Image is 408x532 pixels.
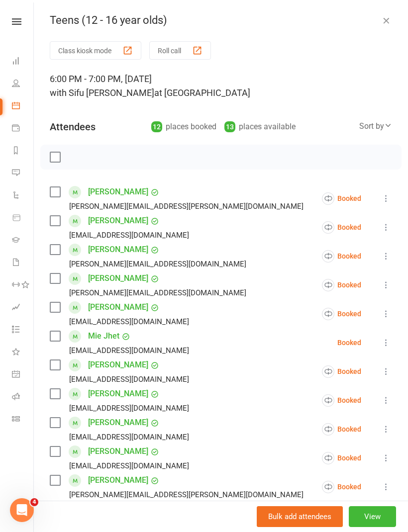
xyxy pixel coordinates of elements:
[154,88,250,98] span: at [GEOGRAPHIC_DATA]
[88,299,148,315] a: [PERSON_NAME]
[349,506,396,527] button: View
[69,315,189,328] div: [EMAIL_ADDRESS][DOMAIN_NAME]
[359,120,392,133] div: Sort by
[224,120,296,134] div: places available
[69,344,189,357] div: [EMAIL_ADDRESS][DOMAIN_NAME]
[69,431,189,443] div: [EMAIL_ADDRESS][DOMAIN_NAME]
[322,394,361,407] div: Booked
[88,328,119,344] a: Mie Jhet
[50,120,96,134] div: Attendees
[88,357,148,373] a: [PERSON_NAME]
[322,423,361,436] div: Booked
[322,279,361,291] div: Booked
[12,342,34,364] a: What's New
[337,339,361,346] div: Booked
[257,506,343,527] button: Bulk add attendees
[322,221,361,234] div: Booked
[69,459,189,472] div: [EMAIL_ADDRESS][DOMAIN_NAME]
[151,121,162,132] div: 12
[88,386,148,402] a: [PERSON_NAME]
[12,297,34,319] a: Assessments
[69,488,304,501] div: [PERSON_NAME][EMAIL_ADDRESS][PERSON_NAME][DOMAIN_NAME]
[151,120,216,134] div: places booked
[12,409,34,431] a: Class kiosk mode
[88,443,148,459] a: [PERSON_NAME]
[12,140,34,163] a: Reports
[12,207,34,230] a: Product Sales
[50,41,141,60] button: Class kiosk mode
[12,73,34,95] a: People
[12,95,34,118] a: Calendar
[30,498,38,506] span: 4
[88,270,148,286] a: [PERSON_NAME]
[88,242,148,258] a: [PERSON_NAME]
[322,308,361,320] div: Booked
[69,402,189,415] div: [EMAIL_ADDRESS][DOMAIN_NAME]
[34,14,408,27] div: Teens (12 - 16 year olds)
[12,364,34,386] a: General attendance kiosk mode
[224,121,235,132] div: 13
[88,213,148,229] a: [PERSON_NAME]
[50,88,154,98] span: with Sifu [PERSON_NAME]
[322,481,361,493] div: Booked
[88,415,148,431] a: [PERSON_NAME]
[12,386,34,409] a: Roll call kiosk mode
[322,192,361,205] div: Booked
[322,250,361,263] div: Booked
[88,184,148,200] a: [PERSON_NAME]
[69,200,304,213] div: [PERSON_NAME][EMAIL_ADDRESS][PERSON_NAME][DOMAIN_NAME]
[322,452,361,464] div: Booked
[12,118,34,140] a: Payments
[69,373,189,386] div: [EMAIL_ADDRESS][DOMAIN_NAME]
[10,498,34,522] iframe: Intercom live chat
[88,472,148,488] a: [PERSON_NAME]
[50,72,392,100] div: 6:00 PM - 7:00 PM, [DATE]
[12,51,34,73] a: Dashboard
[69,258,246,270] div: [PERSON_NAME][EMAIL_ADDRESS][DOMAIN_NAME]
[69,229,189,242] div: [EMAIL_ADDRESS][DOMAIN_NAME]
[149,41,211,60] button: Roll call
[322,365,361,378] div: Booked
[69,286,246,299] div: [PERSON_NAME][EMAIL_ADDRESS][DOMAIN_NAME]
